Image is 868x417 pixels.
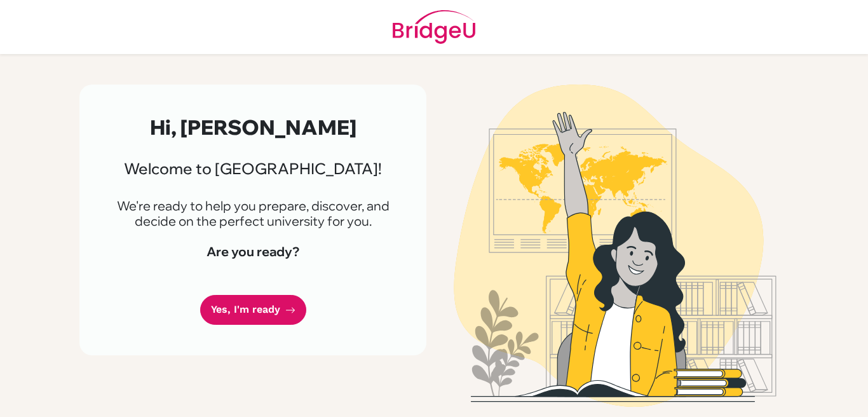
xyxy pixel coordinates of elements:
[786,379,855,411] iframe: Opens a widget where you can find more information
[200,295,306,325] a: Yes, I'm ready
[110,198,396,229] p: We're ready to help you prepare, discover, and decide on the perfect university for you.
[110,160,396,178] h3: Welcome to [GEOGRAPHIC_DATA]!
[110,115,396,139] h2: Hi, [PERSON_NAME]
[110,244,396,259] h4: Are you ready?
